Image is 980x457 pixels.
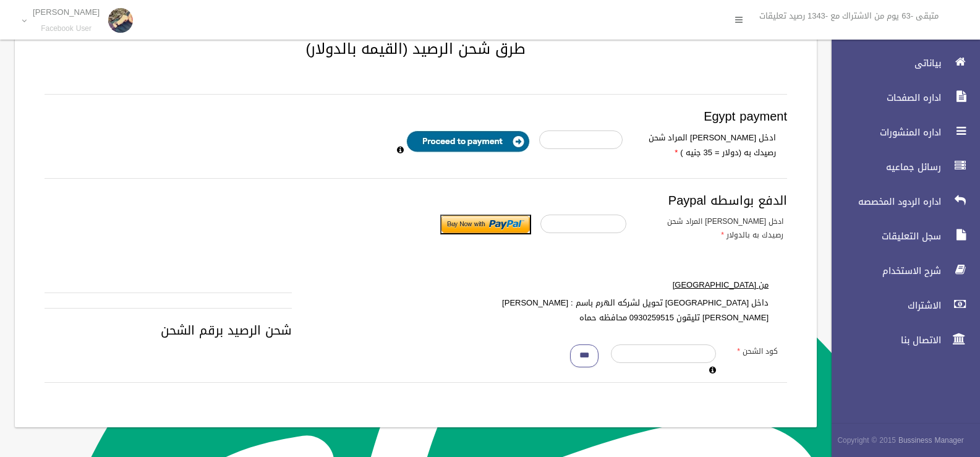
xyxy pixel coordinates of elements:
span: الاشتراك [821,299,945,312]
a: الاشتراك [821,292,980,319]
strong: Bussiness Manager [898,434,964,447]
a: سجل التعليقات [821,223,980,250]
label: ادخل [PERSON_NAME] المراد شحن رصيدك به بالدولار [636,215,793,242]
span: اداره الصفحات [821,92,945,104]
a: الاتصال بنا [821,327,980,354]
span: الاتصال بنا [821,334,945,346]
a: بياناتى [821,49,980,77]
span: بياناتى [821,57,945,69]
label: داخل [GEOGRAPHIC_DATA] تحويل لشركه الهرم باسم : [PERSON_NAME] [PERSON_NAME] تليقون 0930259515 محا... [460,296,778,325]
a: اداره الردود المخصصه [821,188,980,215]
span: سجل التعليقات [821,230,945,242]
h3: Egypt payment [45,109,787,123]
label: ادخل [PERSON_NAME] المراد شحن رصيدك به (دولار = 35 جنيه ) [632,130,785,160]
label: كود الشحن [725,344,787,358]
h2: طرق شحن الرصيد (القيمه بالدولار) [30,41,802,57]
span: اداره المنشورات [821,126,945,139]
h3: شحن الرصيد برقم الشحن [45,323,787,337]
label: من [GEOGRAPHIC_DATA] [460,278,778,293]
input: Submit [440,215,531,234]
small: Facebook User [33,24,100,33]
span: Copyright © 2015 [837,434,896,447]
span: شرح الاستخدام [821,265,945,277]
a: رسائل جماعيه [821,153,980,181]
h3: الدفع بواسطه Paypal [45,194,787,207]
span: اداره الردود المخصصه [821,195,945,208]
a: اداره الصفحات [821,84,980,111]
a: اداره المنشورات [821,119,980,146]
span: رسائل جماعيه [821,161,945,173]
a: شرح الاستخدام [821,257,980,284]
p: [PERSON_NAME] [33,7,100,17]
